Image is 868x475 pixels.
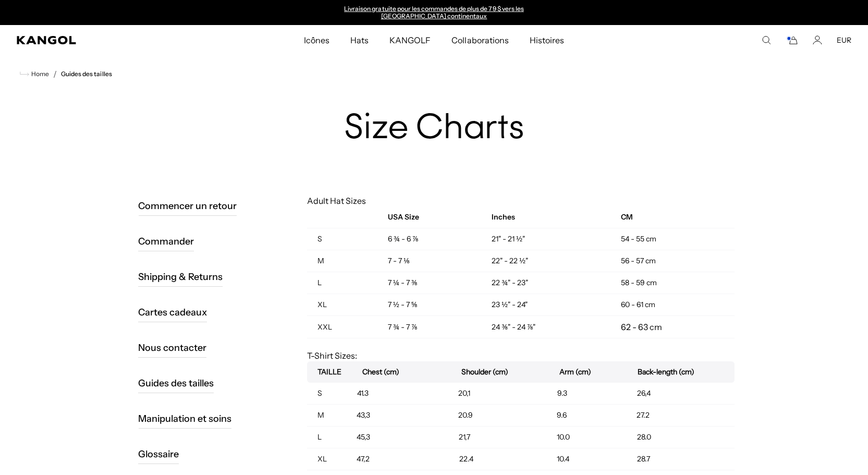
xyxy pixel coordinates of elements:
span: Histoires [530,25,564,55]
strong: CM [621,212,633,222]
p: 62 - 63 cm [621,321,724,333]
td: 43,3 [346,405,447,427]
td: 26,4 [627,383,735,405]
span: KANGOLF [389,25,431,55]
th: Chest (cm) [352,361,451,383]
td: 22" - 22 ½" [481,250,610,272]
p: T-Shirt Sizes: [307,350,735,361]
td: 58 - 59 cm [610,272,735,294]
td: L [307,272,377,294]
td: 47,2 [346,448,449,470]
td: 7 ¾ - 7 ⅞ [377,316,481,338]
td: 21" - 21 ½" [481,228,610,250]
a: Shipping & Returns [138,267,223,287]
strong: Inches [492,212,515,222]
a: Icônes [294,25,340,55]
td: 27.2 [626,405,735,427]
a: Commander [138,232,194,251]
a: Hats [340,25,379,55]
td: 7 - 7 ⅛ [377,250,481,272]
td: M [307,405,347,427]
td: S [307,383,347,405]
button: EUR [837,35,851,45]
td: 41.3 [347,383,448,405]
div: 1 of 2 [327,5,542,20]
li: / [49,68,57,80]
td: 7 ½ - 7 ⅝ [377,294,481,316]
a: Manipulation et soins [138,409,232,429]
a: Glossaire [138,444,179,464]
a: Kangol [17,36,201,44]
div: Annonce [327,5,542,20]
td: 9.3 [547,383,626,405]
a: compte [813,35,822,45]
th: Back-length (cm) [627,361,735,383]
a: Guides des tailles [61,70,112,78]
td: M [307,250,377,272]
td: XL [307,448,347,470]
a: Collaborations [441,25,519,55]
td: 45,3 [346,427,448,448]
td: 9.6 [546,405,626,427]
slideshow-component: Announcement bar [327,5,542,20]
a: Cartes cadeaux [138,302,207,322]
td: 60 - 61 cm [610,294,735,316]
h1: Size Charts [134,109,735,149]
td: XXL [307,316,377,338]
a: Histoires [519,25,574,55]
td: 54 - 55 cm [610,228,735,250]
td: 28.0 [627,427,735,448]
td: 22.4 [449,448,546,470]
td: 10.0 [546,427,626,448]
td: 56 - 57 cm [610,250,735,272]
td: 21,7 [448,427,546,448]
td: L [307,427,347,448]
td: 10.4 [546,448,627,470]
td: 22 ¾" - 23" [481,272,610,294]
span: Icônes [304,25,329,55]
td: XL [307,294,377,316]
td: 20.9 [448,405,547,427]
th: Shoulder (cm) [451,361,549,383]
a: Commencer un retour [138,196,237,216]
span: Home [29,70,49,78]
button: panier [786,35,798,45]
a: Livraison gratuite pour les commandes de plus de 79 $ vers les [GEOGRAPHIC_DATA] continentaux [344,5,524,20]
td: 6 ¾ - 6 ⅞ [377,228,481,250]
td: 28.7 [627,448,735,470]
a: Nous contacter [138,338,206,358]
th: TAILLE [307,361,352,383]
a: KANGOLF [379,25,441,55]
p: Adult Hat Sizes [307,195,735,206]
td: S [307,228,377,250]
td: 7 ¼ - 7 ⅜ [377,272,481,294]
th: Arm (cm) [549,361,627,383]
td: 23 ½" - 24" [481,294,610,316]
td: 20,1 [448,383,547,405]
td: 24 ⅜" - 24 ⅞" [481,316,610,338]
summary: Rechercher ici [762,35,771,45]
strong: USA Size [388,212,419,222]
span: Hats [350,25,369,55]
span: Collaborations [451,25,508,55]
a: Guides des tailles [138,373,214,393]
a: Home [20,69,49,79]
